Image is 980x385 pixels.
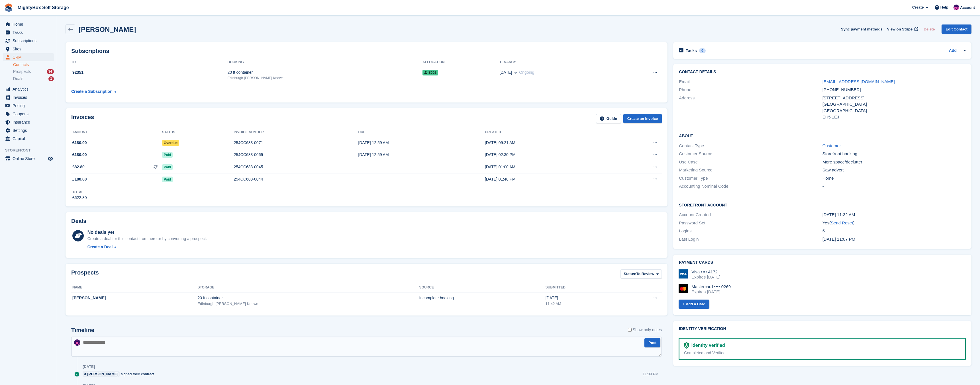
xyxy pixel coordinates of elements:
span: Paid [162,164,173,170]
span: Subscriptions [13,37,47,45]
a: Create a Deal [87,244,207,250]
a: + Add a Card [679,300,709,309]
a: menu [3,93,54,101]
th: Booking [227,58,422,67]
a: Create a Subscription [71,86,116,97]
div: [PERSON_NAME] [72,295,197,301]
img: Mastercard Logo [679,284,688,293]
span: CRM [13,53,47,61]
div: 5 [822,228,966,234]
span: Analytics [13,85,47,93]
div: [STREET_ADDRESS] [822,95,966,101]
a: menu [3,85,54,93]
span: To Review [636,271,654,277]
th: Source [419,283,546,292]
img: Richard Marsh [954,5,959,10]
span: Paid [162,152,173,158]
a: Preview store [47,155,54,162]
div: 92351 [71,69,227,75]
th: Status [162,128,234,137]
span: Tasks [13,28,47,36]
span: £180.00 [72,152,87,158]
span: Status: [624,271,636,277]
th: Submitted [546,283,618,292]
span: £82.80 [72,164,85,170]
div: [GEOGRAPHIC_DATA] [822,101,966,108]
span: Storefront [5,148,57,153]
a: Edit Contact [942,24,971,34]
span: Pricing [13,102,47,110]
button: Status: To Review [620,269,662,279]
div: 11:09 PM [643,371,659,377]
h2: About [679,133,966,138]
span: [DATE] [499,69,512,75]
a: MightyBox Self Storage [15,3,71,12]
span: Online Store [13,155,47,163]
h2: Tasks [686,48,697,53]
span: Help [940,5,948,10]
div: Password Set [679,220,822,226]
input: Show only notes [628,327,632,333]
a: menu [3,135,54,143]
span: Settings [13,126,47,134]
a: menu [3,28,54,36]
th: Amount [71,128,162,137]
span: S002 [422,70,438,75]
div: [PERSON_NAME] [87,371,118,377]
div: Contact Type [679,143,822,149]
a: Deals 1 [13,76,54,82]
div: EH5 1EJ [822,114,966,120]
span: Deals [13,76,23,81]
div: Create a Deal [87,244,113,250]
div: More space/declutter [822,159,966,165]
span: View on Stripe [887,26,912,32]
a: menu [3,155,54,163]
th: Allocation [422,58,499,67]
div: Marketing Source [679,167,822,173]
div: Create a deal for this contact from here or by converting a prospect. [87,236,207,242]
div: [DATE] 02:30 PM [485,152,612,158]
div: Mastercard •••• 0269 [691,284,731,289]
div: 11:42 AM [546,301,618,307]
span: Account [960,5,975,11]
div: 0 [699,48,706,53]
span: Home [13,20,47,28]
th: ID [71,58,227,67]
a: menu [3,126,54,134]
div: Storefront booking [822,151,966,157]
a: View on Stripe [885,24,919,34]
a: menu [3,53,54,61]
a: Contacts [13,62,54,67]
div: [DATE] [83,364,95,369]
div: 254CC683-0044 [234,176,358,182]
div: Customer Type [679,175,822,182]
div: 254CC683-0045 [234,164,358,170]
div: Customer Source [679,151,822,157]
div: [DATE] 12:59 AM [358,152,485,158]
img: stora-icon-8386f47178a22dfd0bd8f6a31ec36ba5ce8667c1dd55bd0f319d3a0aa187defe.svg [5,3,13,12]
div: Identity verified [689,342,725,349]
h2: Payment cards [679,260,966,265]
img: Identity Verification Ready [684,342,689,349]
span: Sites [13,45,47,53]
span: Coupons [13,110,47,118]
div: [DATE] 12:59 AM [358,140,485,146]
div: Edinburgh [PERSON_NAME] Knowe [197,301,419,307]
h2: Storefront Account [679,202,966,208]
div: [DATE] 01:00 AM [485,164,612,170]
a: Prospects 34 [13,69,54,75]
div: Accounting Nominal Code [679,183,822,190]
img: Visa Logo [679,269,688,278]
th: Invoice number [234,128,358,137]
div: 20 ft container [197,295,419,301]
div: Edinburgh [PERSON_NAME] Knowe [227,75,422,81]
div: Incomplete booking [419,295,546,301]
div: 254CC683-0071 [234,140,358,146]
a: Guide [596,114,621,123]
span: Invoices [13,93,47,101]
div: Create a Subscription [71,89,113,95]
span: Insurance [13,118,47,126]
h2: Prospects [71,269,99,280]
th: Created [485,128,612,137]
div: No deals yet [87,229,207,236]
